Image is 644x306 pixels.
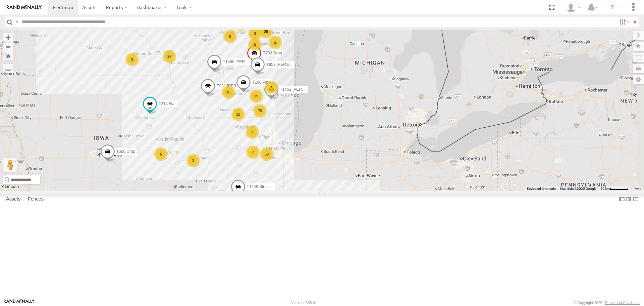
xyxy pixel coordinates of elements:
[252,80,271,85] span: T106 Pipe
[259,25,273,38] div: 29
[217,84,268,89] span: T931 [PERSON_NAME] Flat
[600,187,610,190] span: 50 km
[3,158,17,172] button: Drag Pegman onto the map to open Street View
[163,50,176,63] div: 27
[222,85,235,99] div: 16
[4,299,35,306] a: Visit our Website
[632,194,639,204] label: Hide Summary Table
[116,149,136,154] span: T500 Drop
[159,102,176,106] span: T314 Flat
[223,60,276,64] span: T1450 [PERSON_NAME] Flat
[7,5,42,10] img: rand-logo.svg
[24,195,47,204] label: Fences
[563,2,583,12] div: AJ Klotz
[263,51,282,55] span: T733 Drop
[231,107,245,121] div: 12
[280,87,333,92] span: T1452 [PERSON_NAME] Flat
[248,38,262,51] div: 5
[247,184,292,189] span: T1245 Stretch 3 Axle Flat
[625,194,632,204] label: Dock Summary Table to the Right
[3,42,13,51] button: Zoom out
[154,147,168,161] div: 5
[260,147,273,161] div: 50
[616,17,631,27] label: Search Filter Options
[291,301,317,305] div: Version: 305.01
[248,27,262,40] div: 3
[253,104,267,118] div: 75
[574,301,640,305] div: © Copyright 2025 -
[3,64,13,73] label: Measure
[246,125,259,139] div: 3
[3,33,13,42] button: Zoom in
[619,194,625,204] label: Dock Summary Table to the Left
[3,195,24,204] label: Assets
[633,75,644,84] label: Map Settings
[269,36,282,49] div: 2
[223,30,237,43] div: 6
[634,187,641,190] a: Terms
[125,53,139,66] div: 3
[246,145,260,159] div: 7
[3,51,13,60] button: Zoom Home
[607,2,618,13] i: ?
[527,186,556,191] button: Keyboard shortcuts
[250,89,263,103] div: 39
[266,62,318,67] span: T859 [PERSON_NAME] Flat
[265,81,278,94] div: 2
[186,154,200,167] div: 2
[598,186,631,191] button: Map Scale: 50 km per 52 pixels
[14,17,19,27] label: Search Query
[605,301,640,305] a: Terms and Conditions
[560,187,596,190] span: Map data ©2025 Google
